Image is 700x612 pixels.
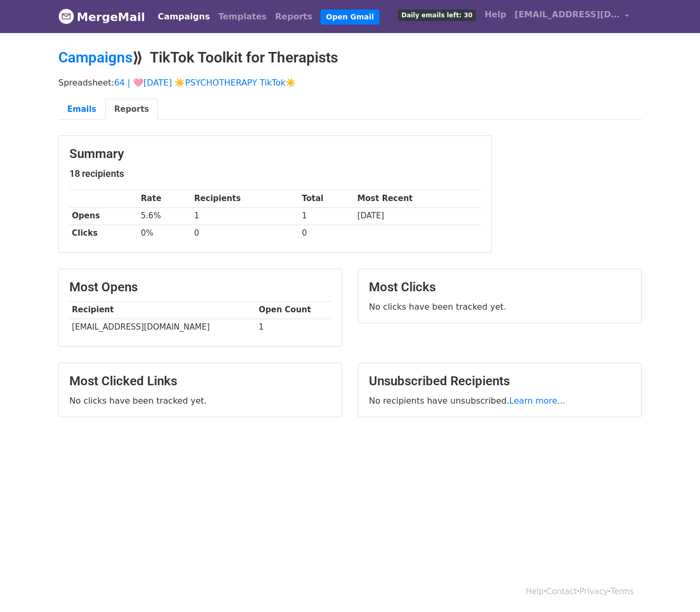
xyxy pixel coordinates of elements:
td: [EMAIL_ADDRESS][DOMAIN_NAME] [69,319,256,336]
p: No clicks have been tracked yet. [69,395,331,406]
a: Emails [58,99,105,120]
th: Rate [138,190,192,207]
td: 0 [300,225,355,242]
a: Daily emails left: 30 [394,4,480,25]
a: Reports [105,99,158,120]
a: Campaigns [153,6,214,27]
p: Spreadsheet: [58,77,642,88]
a: MergeMail [58,6,145,28]
a: Contact [547,587,577,596]
a: [EMAIL_ADDRESS][DOMAIN_NAME] [510,4,633,29]
th: Opens [69,207,138,225]
a: 64 | 🩷[DATE] ☀️PSYCHOTHERAPY TikTok☀️ [114,78,296,88]
h3: Most Opens [69,280,331,295]
a: Learn more... [509,396,565,406]
a: Templates [214,6,271,27]
span: Daily emails left: 30 [398,9,476,21]
a: Campaigns [58,49,132,66]
th: Open Count [256,301,331,319]
h2: ⟫ TikTok Toolkit for Therapists [58,49,642,67]
h3: Most Clicked Links [69,374,331,389]
td: 1 [300,207,355,225]
th: Total [300,190,355,207]
h3: Summary [69,146,481,162]
p: No recipients have unsubscribed. [369,395,631,406]
td: 0% [138,225,192,242]
td: 0 [192,225,300,242]
span: [EMAIL_ADDRESS][DOMAIN_NAME] [514,8,620,21]
img: MergeMail logo [58,8,74,24]
a: Terms [611,587,634,596]
td: [DATE] [355,207,481,225]
th: Recipient [69,301,256,319]
h3: Most Clicks [369,280,631,295]
td: 5.6% [138,207,192,225]
a: Help [480,4,510,25]
p: No clicks have been tracked yet. [369,301,631,312]
a: Help [526,587,544,596]
td: 1 [192,207,300,225]
a: Privacy [580,587,608,596]
h5: 18 recipients [69,168,481,180]
iframe: Chat Widget [647,562,700,612]
th: Most Recent [355,190,481,207]
a: Reports [271,6,317,27]
th: Clicks [69,225,138,242]
h3: Unsubscribed Recipients [369,374,631,389]
th: Recipients [192,190,300,207]
a: Open Gmail [321,9,379,25]
td: 1 [256,319,331,336]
